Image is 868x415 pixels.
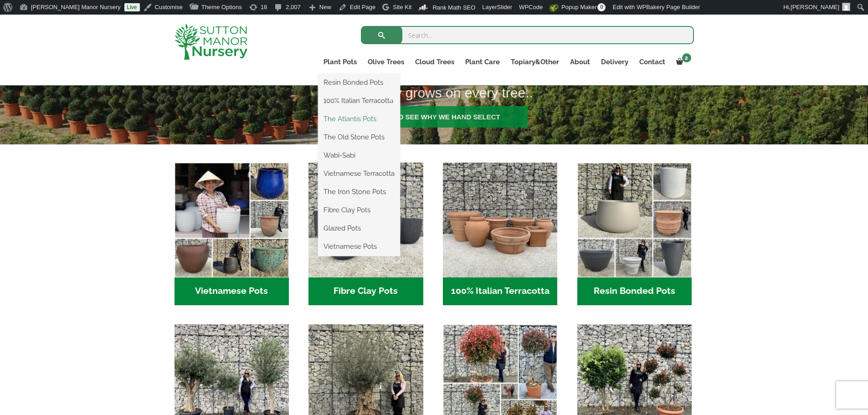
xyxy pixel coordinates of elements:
img: logo [175,24,247,60]
a: 100% Italian Terracotta [318,94,400,108]
a: Contact [634,56,671,68]
a: Live [124,3,140,11]
a: Visit product category 100% Italian Terracotta [443,163,557,305]
h2: Resin Bonded Pots [577,277,692,306]
a: The Atlantis Pots [318,112,400,126]
a: 2 [671,56,694,68]
a: The Iron Stone Pots [318,185,400,199]
a: Visit product category Vietnamese Pots [175,163,289,305]
a: Visit product category Resin Bonded Pots [577,163,692,305]
span: [PERSON_NAME] [791,4,839,10]
a: Vietnamese Terracotta [318,167,400,180]
a: Glazed Pots [318,221,400,235]
img: Home - 6E921A5B 9E2F 4B13 AB99 4EF601C89C59 1 105 c [175,163,289,277]
span: 2 [682,53,691,62]
h2: Fibre Clay Pots [308,277,423,306]
img: Home - 67232D1B A461 444F B0F6 BDEDC2C7E10B 1 105 c [577,163,692,277]
h1: Where quality grows on every tree.. [307,79,755,107]
span: Site Kit [393,4,411,10]
a: Visit product category Fibre Clay Pots [308,163,423,305]
a: Fibre Clay Pots [318,203,400,217]
a: Resin Bonded Pots [318,76,400,89]
a: Delivery [596,56,634,68]
a: Topiary&Other [505,56,565,68]
a: Vietnamese Pots [318,240,400,253]
h2: Vietnamese Pots [175,277,289,306]
a: Plant Pots [318,56,362,68]
span: Rank Math SEO [432,4,475,11]
img: Home - 8194B7A3 2818 4562 B9DD 4EBD5DC21C71 1 105 c 1 [308,163,423,277]
input: Search... [361,26,694,44]
a: Plant Care [460,56,505,68]
span: 0 [597,3,606,11]
a: Olive Trees [362,56,410,68]
a: The Old Stone Pots [318,130,400,144]
a: Cloud Trees [410,56,460,68]
h2: 100% Italian Terracotta [443,277,557,306]
a: Wabi-Sabi [318,149,400,162]
a: About [565,56,596,68]
img: Home - 1B137C32 8D99 4B1A AA2F 25D5E514E47D 1 105 c [443,163,557,277]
